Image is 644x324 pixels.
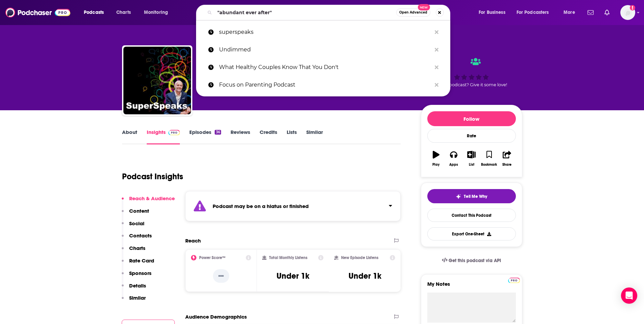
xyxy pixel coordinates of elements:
p: Contacts [129,232,152,239]
p: Undimmed [219,41,431,59]
button: Social [122,220,144,233]
h2: Audience Demographics [185,314,247,320]
button: Sponsors [122,270,151,282]
a: InsightsPodchaser Pro [147,129,180,144]
p: Reach & Audience [129,195,175,202]
a: Get this podcast via API [436,252,507,269]
button: Export One-Sheet [427,227,516,240]
span: For Business [479,8,505,17]
button: Contacts [122,232,152,245]
button: Apps [445,146,462,171]
h2: New Episode Listens [341,255,378,260]
span: New [418,4,430,10]
span: More [564,8,575,17]
button: open menu [79,7,113,18]
p: Charts [129,245,145,251]
p: Similar [129,295,146,301]
div: Rate [427,129,516,143]
a: What Healthy Couples Know That You Don't [196,59,450,76]
div: Play [432,163,439,167]
div: Share [502,163,511,167]
img: SuperSpeaks [123,47,191,114]
span: For Podcasters [517,8,549,17]
h2: Total Monthly Listens [269,255,307,260]
h3: Under 1k [277,271,309,281]
p: Content [129,208,149,214]
img: Podchaser Pro [168,130,180,135]
button: Charts [122,245,145,257]
strong: Podcast may be on a hiatus or finished [213,203,309,209]
span: Logged in as megcassidy [620,5,635,20]
a: Lists [287,129,297,144]
p: Rate Card [129,257,154,264]
button: open menu [139,7,177,18]
a: Credits [260,129,277,144]
a: Undimmed [196,41,450,59]
img: Podchaser - Follow, Share and Rate Podcasts [5,6,70,19]
a: About [122,129,137,144]
button: Details [122,282,146,295]
h2: Reach [185,237,201,244]
img: User Profile [620,5,635,20]
svg: Add a profile image [630,5,635,10]
div: Search podcasts, credits, & more... [202,5,457,20]
span: Tell Me Why [464,194,487,199]
button: Follow [427,111,516,126]
span: Charts [116,8,131,17]
a: Reviews [231,129,250,144]
div: Open Intercom Messenger [621,287,637,304]
p: Focus on Parenting Podcast [219,76,431,94]
button: open menu [512,7,559,18]
div: Good podcast? Give it some love! [421,51,522,93]
button: Content [122,208,149,220]
div: Bookmark [481,163,497,167]
button: open menu [474,7,514,18]
button: Show profile menu [620,5,635,20]
span: Get this podcast via API [449,258,501,263]
button: tell me why sparkleTell Me Why [427,189,516,203]
span: Monitoring [144,8,168,17]
h3: Under 1k [349,271,381,281]
p: -- [213,269,229,283]
label: My Notes [427,281,516,293]
a: Focus on Parenting Podcast [196,76,450,94]
a: superspeaks [196,23,450,41]
span: Open Advanced [399,11,427,14]
p: Social [129,220,144,227]
button: Bookmark [480,146,498,171]
img: Podchaser Pro [508,278,520,283]
span: Podcasts [84,8,104,17]
a: Pro website [508,277,520,283]
button: Reach & Audience [122,195,175,208]
p: Sponsors [129,270,151,276]
section: Click to expand status details [185,191,401,221]
button: open menu [559,7,583,18]
div: Apps [449,163,458,167]
input: Search podcasts, credits, & more... [215,7,396,18]
a: Show notifications dropdown [585,7,596,18]
a: Show notifications dropdown [602,7,612,18]
p: What Healthy Couples Know That You Don't [219,59,431,76]
button: Play [427,146,445,171]
div: 36 [215,130,221,135]
button: Open AdvancedNew [396,8,430,17]
button: List [462,146,480,171]
a: Charts [112,7,135,18]
span: Good podcast? Give it some love! [436,82,507,87]
h2: Power Score™ [199,255,225,260]
p: Details [129,282,146,289]
a: Episodes36 [189,129,221,144]
button: Rate Card [122,257,154,270]
a: Similar [306,129,323,144]
button: Similar [122,295,146,307]
button: Share [498,146,516,171]
div: List [469,163,474,167]
h1: Podcast Insights [122,171,183,182]
a: Contact This Podcast [427,209,516,222]
p: superspeaks [219,23,431,41]
img: tell me why sparkle [456,194,461,199]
